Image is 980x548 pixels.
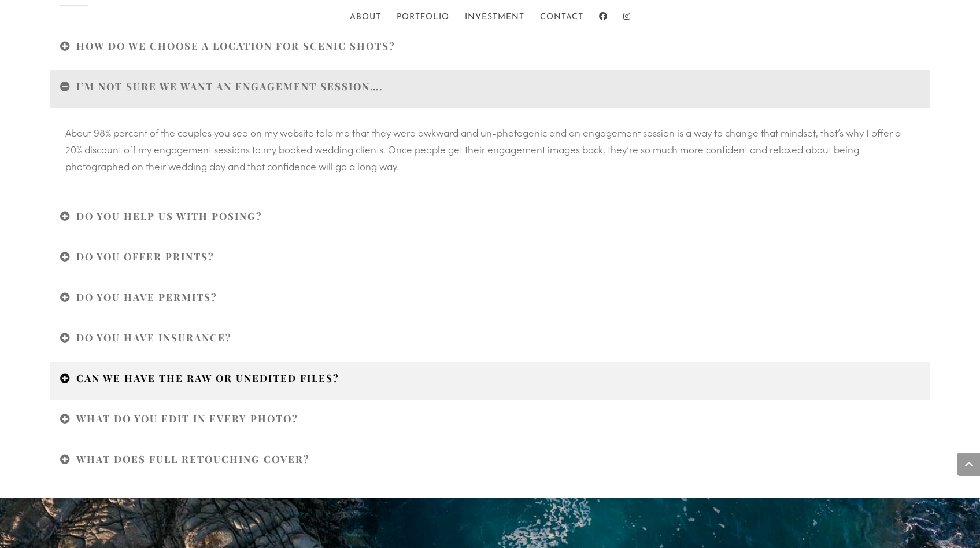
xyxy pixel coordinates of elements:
p: About 98% percent of the couples you see on my website told me that they were awkward and un-phot... [65,124,915,185]
a: Contact [540,13,583,33]
h4: I’M NOT SURE WE WANT AN ENGAGEMENT SESSION…. [60,80,919,98]
h4: DO YOU HAVE PERMITS? [60,290,919,309]
a: About [350,13,381,33]
h4: CAN WE HAVE THE RAW OR UNEDITED FILES? [60,372,919,390]
h4: WHAT DO YOU EDIT IN EVERY PHOTO? [60,412,919,431]
a: Investment [465,13,524,33]
h4: WHAT DOES FULL RETOUCHING COVER? [60,453,919,471]
a: Portfolio [397,13,449,33]
h4: DO YOU HAVE INSURANCE? [60,331,919,350]
h4: HOW DO WE CHOOSE A LOCATION FOR SCENIC SHOTS? [60,39,919,58]
h4: DO YOU HELP US WITH POSING? [60,209,919,228]
h4: DO YOU OFFER PRINTS? [60,250,919,269]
